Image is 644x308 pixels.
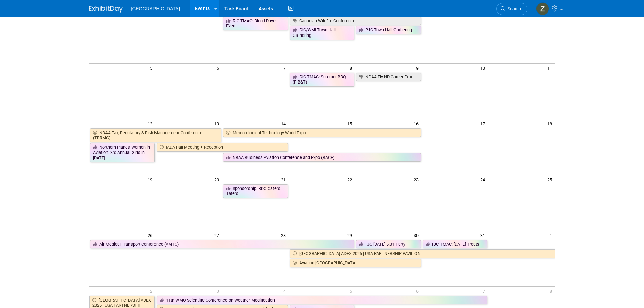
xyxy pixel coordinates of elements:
a: FJC TMAC: [DATE] Treats [423,240,487,249]
span: 11 [547,64,555,72]
span: 23 [413,175,422,184]
span: 22 [347,175,355,184]
span: 31 [480,231,488,239]
img: Zoe Graham [536,2,549,15]
span: 21 [280,175,289,184]
span: 3 [216,287,222,295]
span: 30 [413,231,422,239]
span: 14 [280,119,289,128]
span: 9 [415,64,422,72]
a: PJC Town Hall Gathering [356,26,421,34]
a: Search [496,3,527,15]
a: FJC TMAC: Blood Drive Event [223,17,288,30]
span: 8 [349,64,355,72]
span: 24 [480,175,488,184]
span: 27 [214,231,222,239]
span: 29 [347,231,355,239]
span: 17 [480,119,488,128]
span: 19 [147,175,156,184]
span: 2 [149,287,156,295]
a: Meteorological Technology World Expo [223,128,421,137]
a: FJC/WMI Town Hall Gathering [290,26,355,40]
span: 6 [415,287,422,295]
span: 1 [549,231,555,239]
span: 28 [280,231,289,239]
span: 25 [547,175,555,184]
a: NBAA Business Aviation Conference and Expo (BACE) [223,153,421,162]
a: Air Medical Transport Conference (AMTC) [90,240,355,249]
img: ExhibitDay [89,6,123,13]
span: 7 [482,287,488,295]
a: Canadian Wildfire Conference [290,17,421,25]
span: 6 [216,64,222,72]
a: Northern Planes Women in Aviation: 3rd Annual Girls in [DATE] [90,143,155,162]
a: NDAA Fly-ND Career Expo [356,73,421,81]
a: IADA Fall Meeting + Reception [157,143,288,152]
a: Aviation [GEOGRAPHIC_DATA] [290,259,421,267]
span: 4 [283,287,289,295]
a: 11th WMO Scientific Conference on Weather Modification [157,296,487,305]
span: [GEOGRAPHIC_DATA] [131,6,180,11]
span: 7 [283,64,289,72]
a: FJC TMAC: Summer BBQ (FIB&T) [290,73,355,87]
span: 26 [147,231,156,239]
span: 8 [549,287,555,295]
span: 16 [413,119,422,128]
span: 15 [347,119,355,128]
span: 18 [547,119,555,128]
a: NBAA Tax, Regulatory & Risk Management Conference (TRRMC) [90,128,221,142]
span: 10 [480,64,488,72]
span: 5 [149,64,156,72]
span: Search [505,6,521,11]
a: [GEOGRAPHIC_DATA] ADEX 2025 | USA PARTNERSHIP PAVILION [290,249,555,258]
a: FJC [DATE] 5:01 Party [356,240,421,249]
span: 13 [214,119,222,128]
a: Sponsorship: RDO Caters Taters [223,184,288,198]
span: 20 [214,175,222,184]
span: 5 [349,287,355,295]
span: 12 [147,119,156,128]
